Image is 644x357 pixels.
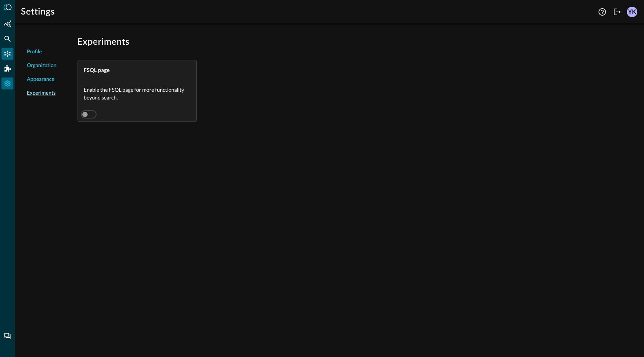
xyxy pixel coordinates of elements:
span: Profile [27,48,42,56]
div: Summary Insights [1,18,13,30]
span: Experiments [27,89,56,97]
div: Connectors [1,48,13,60]
span: Organization [27,62,57,70]
h1: Settings [21,6,55,18]
div: Addons [2,63,14,75]
span: Appearance [27,76,54,83]
div: Federated Search [1,33,13,45]
p: Enable the FSQL page for more functionality beyond search. [84,86,190,101]
button: Help [596,6,608,18]
button: Logout [611,6,623,18]
div: Settings [1,78,13,89]
div: YK [627,7,637,17]
span: FSQL page [84,66,190,74]
div: Chat [1,330,13,342]
h1: Experiments [78,36,632,48]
